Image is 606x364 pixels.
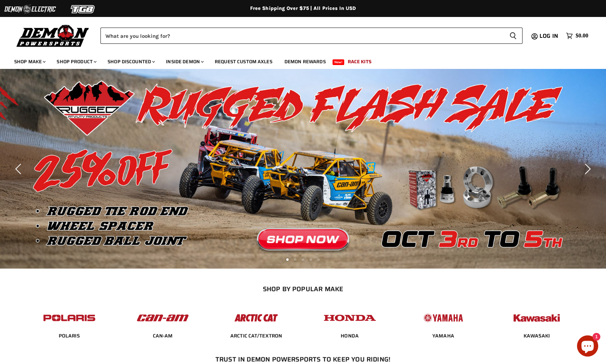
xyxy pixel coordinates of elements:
[153,333,173,339] a: CAN-AM
[230,333,282,340] span: ARCTIC CAT/TEXTRON
[536,33,562,39] a: Log in
[504,28,523,44] button: Search
[9,54,50,69] a: Shop Make
[153,333,173,340] span: CAN-AM
[333,59,345,65] span: New!
[341,333,359,339] a: HONDA
[12,162,27,176] button: Previous
[230,333,282,339] a: ARCTIC CAT/TEXTRON
[432,333,454,340] span: YAMAHA
[135,307,190,329] img: POPULAR_MAKE_logo_1_adc20308-ab24-48c4-9fac-e3c1a623d575.jpg
[209,54,278,69] a: Request Custom Axles
[29,285,577,293] h2: SHOP BY POPULAR MAKE
[539,31,558,40] span: Log in
[279,54,331,69] a: Demon Rewards
[575,335,600,358] inbox-online-store-chat: Shopify online store chat
[37,356,569,363] h2: Trust In Demon Powersports To Keep You Riding!
[317,258,320,261] li: Page dot 5
[42,307,97,329] img: POPULAR_MAKE_logo_2_dba48cf1-af45-46d4-8f73-953a0f002620.jpg
[432,333,454,339] a: YAMAHA
[57,2,110,16] img: TGB Logo 2
[562,31,592,41] a: $0.00
[342,54,377,69] a: Race Kits
[100,28,523,44] form: Product
[229,307,284,329] img: POPULAR_MAKE_logo_3_027535af-6171-4c5e-a9bc-f0eccd05c5d6.jpg
[51,54,101,69] a: Shop Product
[20,5,586,12] div: Free Shipping Over $75 | All Prices In USD
[576,33,588,39] span: $0.00
[59,333,80,339] a: POLARIS
[161,54,208,69] a: Inside Demon
[100,28,504,44] input: Search
[4,2,57,16] img: Demon Electric Logo 2
[341,333,359,340] span: HONDA
[14,23,92,48] img: Demon Powersports
[579,162,594,176] button: Next
[310,258,312,261] li: Page dot 4
[9,52,587,69] ul: Main menu
[59,333,80,340] span: POLARIS
[509,307,564,329] img: POPULAR_MAKE_logo_6_76e8c46f-2d1e-4ecc-b320-194822857d41.jpg
[294,258,296,261] li: Page dot 2
[524,333,550,340] span: KAWASAKI
[524,333,550,339] a: KAWASAKI
[102,54,159,69] a: Shop Discounted
[302,258,304,261] li: Page dot 3
[416,307,471,329] img: POPULAR_MAKE_logo_5_20258e7f-293c-4aac-afa8-159eaa299126.jpg
[322,307,377,329] img: POPULAR_MAKE_logo_4_4923a504-4bac-4306-a1be-165a52280178.jpg
[286,258,289,261] li: Page dot 1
